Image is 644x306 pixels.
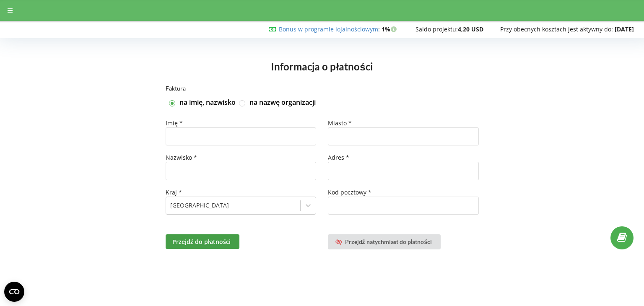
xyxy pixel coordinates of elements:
[500,25,613,33] span: Przy obecnych kosztach jest aktywny do:
[382,25,399,33] strong: 1%
[166,153,197,161] span: Nazwisko *
[328,188,371,196] span: Kod pocztowy *
[615,25,634,33] strong: [DATE]
[4,282,24,302] button: Open CMP widget
[328,119,352,127] span: Miasto *
[179,98,236,107] label: na imię, nazwisko
[345,238,432,245] span: Przejdź natychmiast do płatności
[166,188,182,196] span: Kraj *
[279,25,380,33] span: :
[166,119,183,127] span: Imię *
[271,60,373,73] span: Informacja o płatności
[172,238,231,246] span: Przejdź do płatności
[415,25,458,33] span: Saldo projektu:
[279,25,378,33] a: Bonus w programie lojalnościowym
[166,234,239,249] button: Przejdź do płatności
[458,25,483,33] strong: 4,20 USD
[166,85,186,92] span: Faktura
[328,153,349,161] span: Adres *
[328,234,441,249] a: Przejdź natychmiast do płatności
[249,98,316,107] label: na nazwę organizacji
